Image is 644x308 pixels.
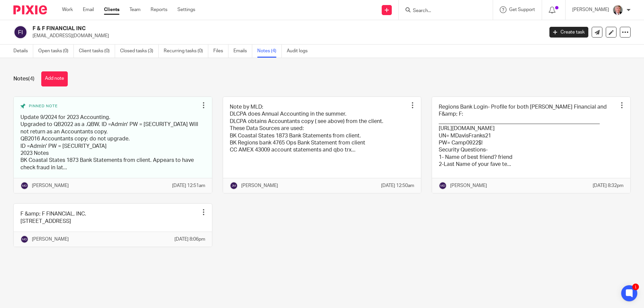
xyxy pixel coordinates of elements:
[38,45,74,58] a: Open tasks (0)
[41,71,68,86] button: Add note
[13,75,35,82] h1: Notes
[230,182,238,190] img: svg%3E
[233,45,252,58] a: Emails
[28,76,35,81] span: (4)
[32,236,69,243] p: [PERSON_NAME]
[381,182,414,189] p: [DATE] 12:50am
[612,5,623,15] img: cd2011-crop.jpg
[509,7,535,12] span: Get Support
[129,6,141,13] a: Team
[83,6,94,13] a: Email
[632,284,639,290] div: 1
[32,182,69,189] p: [PERSON_NAME]
[13,25,28,39] img: svg%3E
[439,182,447,190] img: svg%3E
[151,6,167,13] a: Reports
[20,235,29,243] img: svg%3E
[412,8,473,14] input: Search
[174,236,205,243] p: [DATE] 8:06pm
[20,104,199,109] div: Pinned note
[172,182,205,189] p: [DATE] 12:51am
[79,45,115,58] a: Client tasks (0)
[20,182,29,190] img: svg%3E
[33,33,539,39] p: [EMAIL_ADDRESS][DOMAIN_NAME]
[257,45,282,58] a: Notes (4)
[287,45,313,58] a: Audit logs
[177,6,195,13] a: Settings
[13,5,47,14] img: Pixie
[62,6,73,13] a: Work
[13,45,33,58] a: Details
[549,27,588,38] a: Create task
[241,182,278,189] p: [PERSON_NAME]
[104,6,119,13] a: Clients
[450,182,487,189] p: [PERSON_NAME]
[33,25,438,32] h2: F & F FINANCIAL INC
[120,45,159,58] a: Closed tasks (3)
[572,6,609,13] p: [PERSON_NAME]
[213,45,228,58] a: Files
[164,45,208,58] a: Recurring tasks (0)
[593,182,624,189] p: [DATE] 8:32pm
